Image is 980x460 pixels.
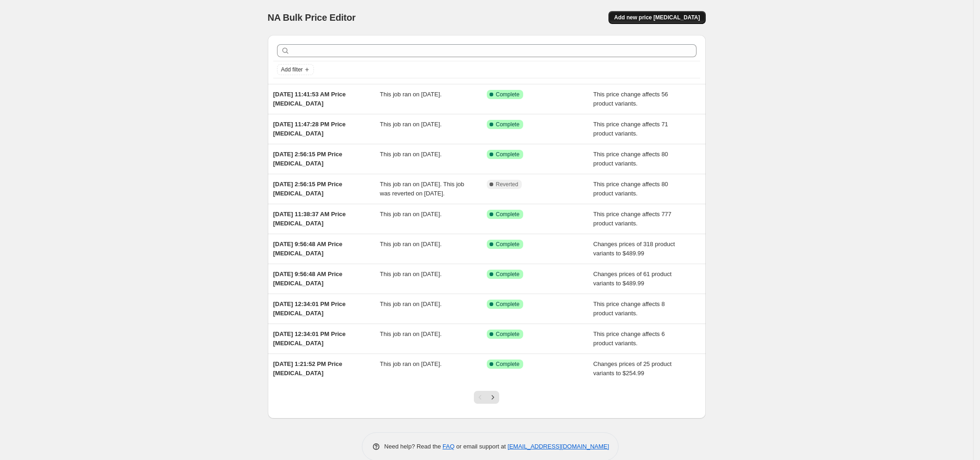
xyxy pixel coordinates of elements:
[273,181,342,197] span: [DATE] 2:56:15 PM Price [MEDICAL_DATA]
[474,391,499,404] nav: Pagination
[281,66,303,73] span: Add filter
[496,211,520,218] span: Complete
[614,14,700,21] span: Add new price [MEDICAL_DATA]
[380,241,442,248] span: This job ran on [DATE].
[496,181,519,188] span: Reverted
[593,271,672,287] span: Changes prices of 61 product variants to $489.99
[496,241,520,248] span: Complete
[380,330,442,337] span: This job ran on [DATE].
[593,121,668,137] span: This price change affects 71 product variants.
[508,443,609,450] a: [EMAIL_ADDRESS][DOMAIN_NAME]
[608,11,705,24] button: Add new price [MEDICAL_DATA]
[273,121,346,137] span: [DATE] 11:47:28 PM Price [MEDICAL_DATA]
[273,271,342,287] span: [DATE] 9:56:48 AM Price [MEDICAL_DATA]
[380,360,442,367] span: This job ran on [DATE].
[273,360,342,377] span: [DATE] 1:21:52 PM Price [MEDICAL_DATA]
[380,151,442,158] span: This job ran on [DATE].
[443,443,455,450] a: FAQ
[593,211,672,227] span: This price change affects 777 product variants.
[380,211,442,218] span: This job ran on [DATE].
[496,330,520,338] span: Complete
[273,151,342,167] span: [DATE] 2:56:15 PM Price [MEDICAL_DATA]
[496,360,520,368] span: Complete
[380,91,442,98] span: This job ran on [DATE].
[593,151,668,167] span: This price change affects 80 product variants.
[380,301,442,307] span: This job ran on [DATE].
[268,12,356,23] span: NA Bulk Price Editor
[277,64,314,75] button: Add filter
[273,211,346,227] span: [DATE] 11:38:37 AM Price [MEDICAL_DATA]
[455,443,508,450] span: or email support at
[380,121,442,128] span: This job ran on [DATE].
[486,391,499,404] button: Next
[593,301,665,317] span: This price change affects 8 product variants.
[593,241,675,257] span: Changes prices of 318 product variants to $489.99
[496,91,520,98] span: Complete
[496,151,520,158] span: Complete
[273,241,342,257] span: [DATE] 9:56:48 AM Price [MEDICAL_DATA]
[593,330,665,347] span: This price change affects 6 product variants.
[273,91,346,107] span: [DATE] 11:41:53 AM Price [MEDICAL_DATA]
[496,121,520,128] span: Complete
[496,271,520,278] span: Complete
[273,301,346,317] span: [DATE] 12:34:01 PM Price [MEDICAL_DATA]
[593,360,672,377] span: Changes prices of 25 product variants to $254.99
[496,301,520,308] span: Complete
[593,91,668,107] span: This price change affects 56 product variants.
[593,181,668,197] span: This price change affects 80 product variants.
[380,181,464,197] span: This job ran on [DATE]. This job was reverted on [DATE].
[380,271,442,277] span: This job ran on [DATE].
[273,330,346,347] span: [DATE] 12:34:01 PM Price [MEDICAL_DATA]
[384,443,443,450] span: Need help? Read the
